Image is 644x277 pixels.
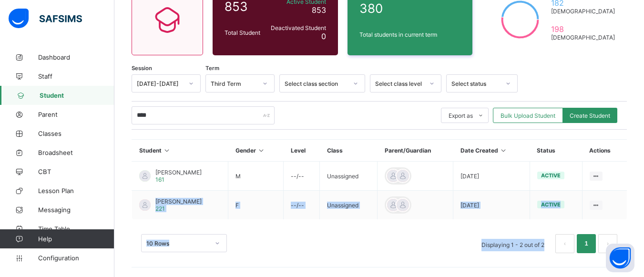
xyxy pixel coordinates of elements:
[38,111,114,118] span: Parent
[551,8,615,15] span: [DEMOGRAPHIC_DATA]
[555,234,574,253] button: prev page
[155,176,164,183] span: 161
[453,140,530,162] th: Date Created
[582,140,627,162] th: Actions
[530,140,582,162] th: Status
[38,149,114,156] span: Broadsheet
[541,201,561,208] span: active
[284,162,320,191] td: --/--
[577,234,596,253] li: 1
[451,80,500,87] div: Select status
[38,53,114,61] span: Dashboard
[320,162,378,191] td: Unassigned
[222,27,266,39] div: Total Student
[555,234,574,253] li: 上一页
[284,191,320,220] td: --/--
[320,140,378,162] th: Class
[570,112,610,119] span: Create Student
[359,31,461,38] span: Total students in current term
[285,80,348,87] div: Select class section
[137,80,183,87] div: [DATE]-[DATE]
[132,140,228,162] th: Student
[375,80,424,87] div: Select class level
[228,162,284,191] td: M
[582,237,591,250] a: 1
[551,24,615,34] span: 198
[284,140,320,162] th: Level
[453,191,530,220] td: [DATE]
[269,24,326,31] span: Deactivated Student
[228,191,284,220] td: F
[38,168,114,175] span: CBT
[449,112,473,119] span: Export as
[38,206,114,214] span: Messaging
[257,147,266,154] i: Sort in Ascending Order
[38,72,114,80] span: Staff
[228,140,284,162] th: Gender
[541,172,561,179] span: active
[38,225,114,233] span: Time Table
[453,162,530,191] td: [DATE]
[320,191,378,220] td: Unassigned
[500,147,508,154] i: Sort in Ascending Order
[155,198,202,205] span: [PERSON_NAME]
[598,234,617,253] button: next page
[9,9,82,29] img: safsims
[38,254,114,262] span: Configuration
[38,235,114,243] span: Help
[146,240,209,247] div: 10 Rows
[155,169,202,176] span: [PERSON_NAME]
[211,80,257,87] div: Third Term
[132,65,152,72] span: Session
[321,31,326,41] span: 0
[38,130,114,137] span: Classes
[551,34,615,41] span: [DEMOGRAPHIC_DATA]
[38,187,114,195] span: Lesson Plan
[598,234,617,253] li: 下一页
[40,92,114,99] span: Student
[312,5,326,15] span: 853
[606,244,634,272] button: Open asap
[501,112,555,119] span: Bulk Upload Student
[163,147,171,154] i: Sort in Ascending Order
[205,65,219,72] span: Term
[359,1,461,16] span: 380
[378,140,453,162] th: Parent/Guardian
[155,205,165,212] span: 221
[474,234,552,253] li: Displaying 1 - 2 out of 2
